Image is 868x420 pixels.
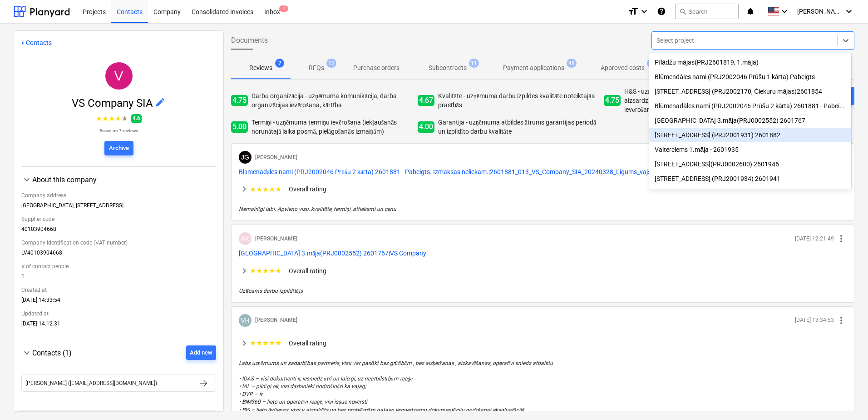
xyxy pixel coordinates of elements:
[241,154,249,161] span: JG
[239,250,389,257] span: Ropažu ielas 3.māja(PRJ0002552) 2601767
[255,316,297,324] p: [PERSON_NAME]
[255,154,297,161] p: [PERSON_NAME]
[649,128,851,142] div: Mazā Robežu iela 2 (PRJ2001931) 2601882
[647,59,657,68] span: 48
[21,307,216,320] div: Updated at
[239,151,252,164] div: Jānis Grāmatnieks
[275,59,284,68] span: 7
[289,266,326,275] p: Overall rating
[469,59,479,68] span: 11
[795,235,834,243] p: [DATE] 12:21:49
[256,185,262,194] span: ★
[239,287,847,295] p: Uztīcams darbu izpildītājs
[21,283,216,297] div: Created at
[21,174,32,185] span: keyboard_arrow_down
[262,339,269,347] span: ★
[241,235,250,242] span: AK
[438,91,601,110] p: Kvalitāte - uzņēmuma darbu izpildes kvalitāte noteiktajās prasībās
[256,339,262,347] span: ★
[309,63,324,73] p: RFQs
[108,113,115,124] span: ★
[262,185,269,194] span: ★
[239,338,250,349] span: keyboard_arrow_right
[649,113,851,128] div: [GEOGRAPHIC_DATA] 3.māja(PRJ0002552) 2601767
[241,317,249,324] span: VH
[675,4,739,19] button: Search
[679,8,686,15] span: search
[649,171,851,186] div: [STREET_ADDRESS] (PRJ2001934) 2601941
[624,87,787,114] p: H&S - uzņēmuma atbilstība darba drošības un veselības aizsardzības noteikumiem un prasībām (atsau...
[269,266,275,275] span: ★
[256,266,262,275] span: ★
[21,212,216,226] div: Supplier code
[649,84,851,99] div: [STREET_ADDRESS] (PRJ2002170, Čiekuru mājas)2601854
[649,186,851,200] div: Tumes iela (PRJ0002627, K-1 un K-2(2.kārta) 2601960
[131,114,142,123] span: 4.6
[601,63,645,73] p: Approved costs
[639,6,650,17] i: keyboard_arrow_down
[239,167,488,176] button: Blūmenadāles nami (PRJ2002046 Prūšu 2 kārta) 2601881 - Pabeigts. Izmaksas neliekam.
[649,157,851,171] div: Vienības gatve 24, E1 ēka(PRJ0002600) 2601946
[289,339,326,348] p: Overall rating
[105,62,133,90] div: VS
[649,55,851,70] div: Pīlādžu mājas(PRJ2601819, 1.māja)
[25,380,157,386] div: [PERSON_NAME] ([EMAIL_ADDRESS][DOMAIN_NAME])
[649,99,851,113] div: Blūmenadāles nami (PRJ2002046 Prūšu 2 kārta) 2601881 - Pabeigts. Izmaksas neliekam.
[231,121,248,133] span: 5.00
[21,360,216,403] div: Contacts (1)Add new
[190,348,212,358] div: Add new
[262,266,269,275] span: ★
[231,35,268,46] span: Documents
[21,345,216,360] div: Contacts (1)Add new
[269,185,275,194] span: ★
[429,63,467,73] p: Subcontracts
[239,265,250,276] span: keyboard_arrow_right
[32,175,216,184] div: About this company
[836,233,847,244] span: more_vert
[289,185,326,194] p: Overall rating
[104,141,133,155] button: Archive
[275,266,281,275] span: ★
[239,249,389,258] button: [GEOGRAPHIC_DATA] 3.māja(PRJ0002552) 2601767
[21,202,216,212] div: [GEOGRAPHIC_DATA], [STREET_ADDRESS]
[275,339,281,347] span: ★
[96,113,102,124] span: ★
[121,113,128,124] span: ★
[239,184,847,195] div: ★★★★★Overall rating
[21,226,216,236] div: 40103904668
[239,232,252,245] div: Aleksandrs Kamerdinerovs
[239,338,847,349] div: ★★★★★Overall rating
[567,59,577,68] span: 49
[114,68,123,83] span: V
[21,39,52,46] a: < Contacts
[797,8,843,15] span: [PERSON_NAME]
[836,315,847,326] span: more_vert
[649,70,851,84] div: Blūmendāles nami (PRJ2002046 Prūšu 1 kārta) Pabeigts
[418,95,434,106] span: 4.67
[649,142,851,157] div: Valterciems 1.māja - 2601935
[390,249,426,258] button: VS Company
[96,128,142,134] p: Based on 7 reviews
[649,186,851,200] div: [GEOGRAPHIC_DATA] (PRJ0002627, K-1 un K-2(2.kārta) 2601960
[269,339,275,347] span: ★
[239,314,252,327] div: Vitalijs Hvorostjanskis
[21,273,216,283] div: 1
[628,6,639,17] i: format_size
[250,185,256,194] span: ★
[795,316,834,324] p: [DATE] 13:34:53
[239,167,847,176] p: |
[239,184,250,195] span: keyboard_arrow_right
[21,174,216,185] div: About this company
[503,63,564,73] p: Payment applications
[21,297,216,307] div: [DATE] 14:33:54
[115,113,121,124] span: ★
[275,185,281,194] span: ★
[779,6,790,17] i: keyboard_arrow_down
[746,6,755,17] i: notifications
[649,113,851,128] div: Ropažu ielas 3.māja(PRJ0002552) 2601767
[186,345,216,360] button: Add new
